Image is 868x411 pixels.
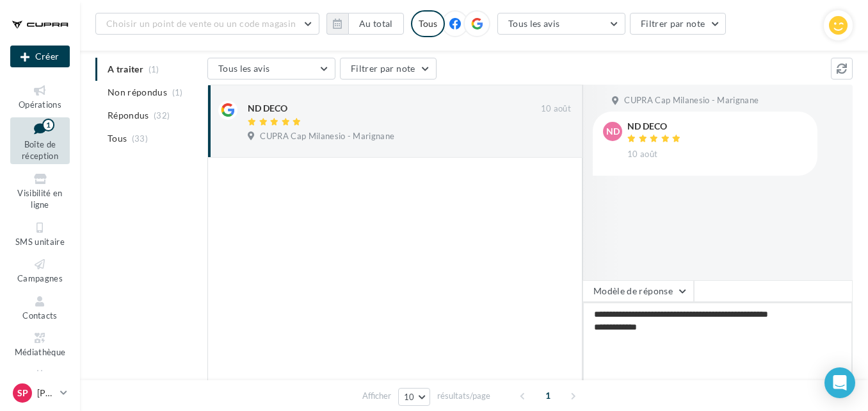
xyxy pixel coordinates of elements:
[207,58,335,80] button: Tous les avis
[17,387,28,399] span: Sp
[106,18,296,29] span: Choisir un point de vente ou un code magasin
[42,119,54,131] div: 1
[132,133,148,144] span: (33)
[10,169,70,213] a: Visibilité en ligne
[10,46,70,67] button: Créer
[10,328,70,360] a: Médiathèque
[10,381,70,405] a: Sp [PERSON_NAME]
[497,13,625,35] button: Tous les avis
[326,13,404,35] button: Au total
[260,131,394,142] span: CUPRA Cap Milanesio - Marignane
[15,347,66,357] span: Médiathèque
[154,110,170,121] span: (32)
[398,388,431,406] button: 10
[172,87,183,97] span: (1)
[10,255,70,286] a: Campagnes
[10,218,70,249] a: SMS unitaire
[411,10,445,37] div: Tous
[538,385,558,406] span: 1
[348,13,404,35] button: Au total
[19,99,61,110] span: Opérations
[108,109,149,122] span: Répondus
[627,149,657,160] span: 10 août
[108,132,127,145] span: Tous
[22,310,58,321] span: Contacts
[606,125,620,138] span: ND
[630,13,727,35] button: Filtrer par note
[508,18,560,29] span: Tous les avis
[437,390,490,402] span: résultats/page
[17,273,63,283] span: Campagnes
[10,365,70,397] a: Calendrier
[108,86,167,99] span: Non répondus
[218,63,270,74] span: Tous les avis
[627,122,684,131] div: ND DECO
[15,237,65,247] span: SMS unitaire
[824,367,855,398] div: Open Intercom Messenger
[541,103,571,115] span: 10 août
[22,139,58,162] span: Boîte de réception
[340,58,437,80] button: Filtrer par note
[404,392,415,402] span: 10
[95,13,319,35] button: Choisir un point de vente ou un code magasin
[583,280,694,302] button: Modèle de réponse
[10,117,70,164] a: Boîte de réception1
[10,81,70,112] a: Opérations
[248,102,287,115] div: ND DECO
[17,188,62,210] span: Visibilité en ligne
[10,46,70,67] div: Nouvelle campagne
[624,95,759,106] span: CUPRA Cap Milanesio - Marignane
[37,387,55,399] p: [PERSON_NAME]
[10,292,70,323] a: Contacts
[362,390,391,402] span: Afficher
